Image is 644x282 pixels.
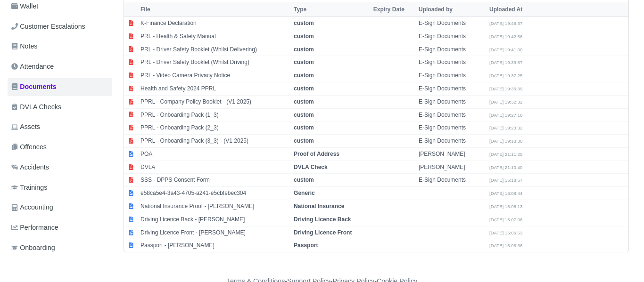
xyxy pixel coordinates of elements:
th: File [138,2,291,16]
strong: custom [294,137,314,144]
a: Notes [8,37,112,56]
td: Driving Licence Front - [PERSON_NAME] [138,226,291,239]
span: Accounting [11,202,53,213]
a: Offences [8,138,112,156]
strong: Proof of Address [294,151,339,157]
strong: DVLA Check [294,164,328,170]
td: [PERSON_NAME] [416,161,487,174]
th: Type [291,2,371,16]
small: [DATE] 19:41:00 [489,47,522,52]
th: Uploaded At [487,2,558,16]
small: [DATE] 19:36:39 [489,86,522,91]
span: Performance [11,222,58,233]
small: [DATE] 15:08:13 [489,204,522,209]
small: [DATE] 19:39:57 [489,60,522,65]
th: Expiry Date [371,2,416,16]
small: [DATE] 15:08:44 [489,191,522,196]
strong: Driving Licence Back [294,216,351,223]
span: Attendance [11,61,54,72]
iframe: Chat Widget [597,237,644,282]
span: Offences [11,142,47,153]
span: Accidents [11,162,49,173]
a: Onboarding [8,239,112,257]
td: E-Sign Documents [416,174,487,187]
span: Assets [11,121,40,132]
td: Driving Licence Back - [PERSON_NAME] [138,213,291,226]
td: E-Sign Documents [416,30,487,43]
td: e58ca5e4-3a43-4705-a241-e5cbfebec304 [138,187,291,200]
a: Attendance [8,57,112,76]
strong: custom [294,177,314,183]
small: [DATE] 21:10:40 [489,165,522,170]
a: Assets [8,118,112,136]
a: Accidents [8,158,112,177]
td: PRL - Driver Safety Booklet (Whilst Driving) [138,56,291,69]
td: [PERSON_NAME] [416,147,487,161]
td: National Insurance Proof - [PERSON_NAME] [138,200,291,213]
a: Accounting [8,198,112,217]
span: Onboarding [11,242,55,253]
a: Documents [8,78,112,96]
strong: custom [294,112,314,118]
span: DVLA Checks [11,102,61,113]
td: SSS - DPPS Consent Form [138,174,291,187]
td: E-Sign Documents [416,121,487,135]
small: [DATE] 19:45:37 [489,21,522,26]
small: [DATE] 19:18:30 [489,138,522,144]
td: E-Sign Documents [416,56,487,69]
strong: custom [294,72,314,79]
td: PPRL - Company Policy Booklet - (V1 2025) [138,95,291,108]
strong: Driving Licence Front [294,229,352,236]
small: [DATE] 19:27:10 [489,113,522,118]
td: E-Sign Documents [416,69,487,82]
a: DVLA Checks [8,98,112,116]
td: E-Sign Documents [416,16,487,30]
small: [DATE] 21:11:25 [489,152,522,157]
td: PPRL - Onboarding Pack (1_3) [138,108,291,121]
strong: Passport [294,242,318,249]
td: E-Sign Documents [416,108,487,121]
th: Uploaded by [416,2,487,16]
td: PPRL - Onboarding Pack (2_3) [138,121,291,135]
a: Trainings [8,178,112,197]
td: Health and Safety 2024 PPRL [138,82,291,95]
a: Customer Escalations [8,17,112,36]
strong: custom [294,98,314,105]
td: PRL - Driver Safety Booklet (Whilst Delivering) [138,43,291,56]
span: Customer Escalations [11,21,85,32]
strong: custom [294,46,314,53]
td: K-Finance Declaration [138,16,291,30]
td: PPRL - Onboarding Pack (3_3) - (V1 2025) [138,135,291,148]
small: [DATE] 15:18:57 [489,177,522,183]
td: PRL - Health & Safety Manual [138,30,291,43]
small: [DATE] 19:23:32 [489,125,522,130]
span: Documents [11,81,57,92]
td: POA [138,147,291,161]
strong: custom [294,59,314,65]
strong: Generic [294,190,315,196]
td: E-Sign Documents [416,95,487,108]
a: Performance [8,218,112,237]
span: Notes [11,41,37,52]
td: E-Sign Documents [416,135,487,148]
small: [DATE] 15:06:53 [489,230,522,235]
strong: custom [294,85,314,92]
strong: custom [294,20,314,26]
small: [DATE] 19:37:25 [489,73,522,78]
span: Trainings [11,182,47,193]
small: [DATE] 15:06:36 [489,243,522,248]
td: PRL - Video Camera Privacy Notice [138,69,291,82]
small: [DATE] 19:32:32 [489,99,522,105]
td: E-Sign Documents [416,82,487,95]
td: E-Sign Documents [416,43,487,56]
strong: National Insurance [294,203,344,209]
td: DVLA [138,161,291,174]
strong: custom [294,124,314,131]
td: Passport - [PERSON_NAME] [138,239,291,252]
small: [DATE] 15:07:06 [489,217,522,222]
small: [DATE] 19:42:56 [489,34,522,39]
strong: custom [294,33,314,40]
span: Wallet [11,1,38,12]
